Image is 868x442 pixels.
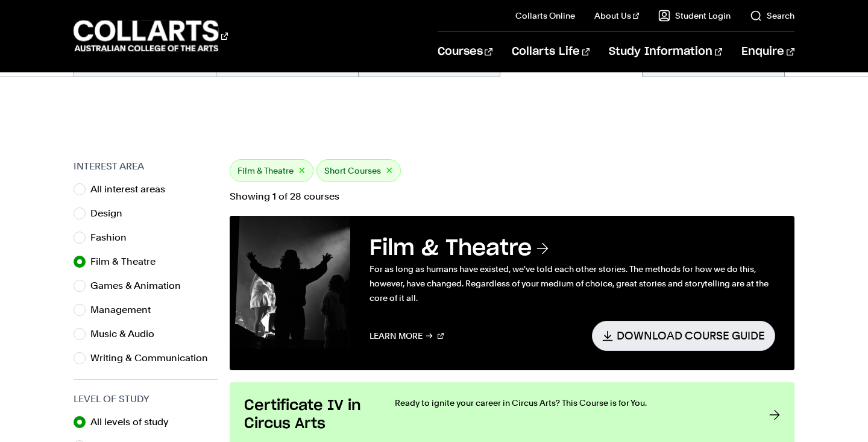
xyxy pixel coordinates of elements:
label: Design [90,205,132,222]
a: About Us [594,10,639,22]
button: × [298,164,306,178]
h3: Level of Study [74,392,218,406]
label: Music & Audio [90,326,164,343]
label: Film & Theatre [90,253,165,270]
label: Management [90,302,160,318]
h3: Certificate IV in Circus Arts [244,397,371,433]
label: Games & Animation [90,277,190,294]
a: Download Course Guide [592,321,775,350]
img: Film & Theatre [230,216,350,349]
label: Writing & Communication [90,350,218,367]
div: Film & Theatre [230,159,313,182]
a: Study Information [609,32,722,72]
a: Courses [438,32,492,72]
a: Collarts Life [512,32,590,72]
label: All interest areas [90,181,175,198]
div: Short Courses [316,159,401,182]
a: Collarts Online [515,10,575,22]
p: Showing 1 of 28 courses [230,192,794,201]
h3: Film & Theatre [370,235,775,262]
a: Search [750,10,794,22]
button: × [386,164,393,178]
a: Learn More [370,321,444,350]
a: Student Login [658,10,731,22]
div: Go to homepage [74,19,228,53]
h3: Interest Area [74,159,218,174]
p: Ready to ignite your career in Circus Arts? This Course is for You. [395,397,744,409]
label: Fashion [90,229,136,246]
label: All levels of study [90,414,178,431]
a: Enquire [741,32,794,72]
p: For as long as humans have existed, we've told each other stories. The methods for how we do this... [370,262,775,305]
